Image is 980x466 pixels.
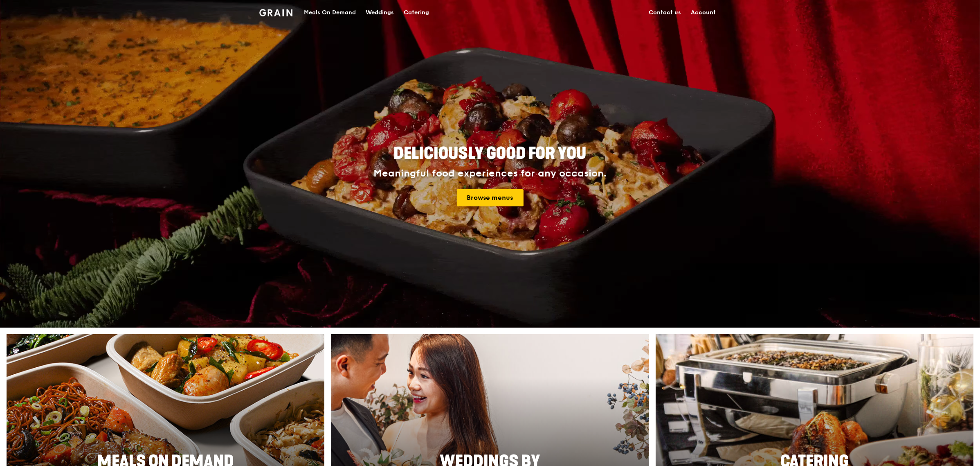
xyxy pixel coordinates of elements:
[399,0,434,25] a: Catering
[404,0,429,25] div: Catering
[304,0,356,25] div: Meals On Demand
[259,9,292,16] img: Grain
[457,189,524,206] a: Browse menus
[686,0,721,25] a: Account
[644,0,686,25] a: Contact us
[343,168,637,179] div: Meaningful food experiences for any occasion.
[394,144,587,163] span: Deliciously good for you
[366,0,394,25] div: Weddings
[361,0,399,25] a: Weddings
